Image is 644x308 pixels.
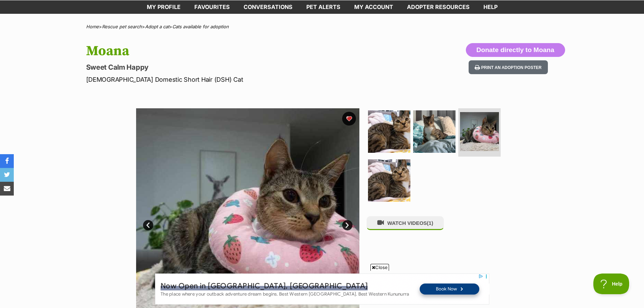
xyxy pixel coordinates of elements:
a: Home [86,24,99,29]
img: Photo of Moana [368,110,410,153]
button: Donate directly to Moana [466,43,565,57]
a: Adopter resources [400,0,477,14]
h1: Moana [86,43,378,59]
a: Cats available for adoption [172,24,229,29]
p: [DEMOGRAPHIC_DATA] Domestic Short Hair (DSH) Cat [86,75,378,84]
p: Sweet Calm Happy [86,62,378,72]
div: > > > [69,24,575,29]
button: Print an adoption poster [469,60,548,74]
a: Adopt a cat [145,24,169,29]
a: My profile [140,0,187,14]
span: (1) [427,220,433,226]
a: Rescue pet search [102,24,142,29]
a: Prev [143,220,153,230]
img: Photo of Moana [460,112,499,151]
img: Photo of Moana [368,159,410,202]
a: conversations [237,0,299,14]
iframe: Help Scout Beacon - Open [593,274,630,294]
a: My account [347,0,400,14]
span: Close [370,264,389,271]
a: Next [342,220,352,230]
button: favourite [342,112,356,126]
a: Help [477,0,504,14]
a: Favourites [187,0,237,14]
button: WATCH VIDEOS(1) [367,216,444,230]
iframe: Advertisement [155,274,489,305]
img: Photo of Moana [413,110,456,153]
a: Pet alerts [299,0,347,14]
